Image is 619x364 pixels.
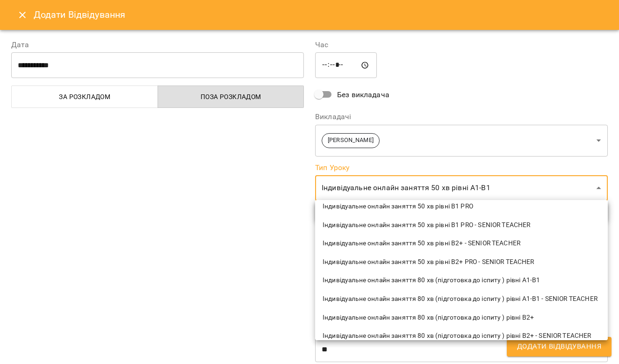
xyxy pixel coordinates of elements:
[323,294,600,304] span: Індивідуальне онлайн заняття 80 хв (підготовка до іспиту ) рівні А1-В1 - SENIOR TEACHER
[323,313,600,322] span: Індивідуальне онлайн заняття 80 хв (підготовка до іспиту ) рівні В2+
[323,257,600,267] span: Індивідуальне онлайн заняття 50 хв рівні В2+ PRO - SENIOR TEACHER
[323,331,600,341] span: Індивідуальне онлайн заняття 80 хв (підготовка до іспиту ) рівні В2+ - SENIOR TEACHER
[323,276,600,285] span: Індивідуальне онлайн заняття 80 хв (підготовка до іспиту ) рівні А1-В1
[323,239,600,248] span: Індивідуальне онлайн заняття 50 хв рівні В2+ - SENIOR TEACHER
[323,221,600,230] span: Індивідуальне онлайн заняття 50 хв рівні В1 PRO - SENIOR TEACHER
[323,202,600,211] span: Індивідуальне онлайн заняття 50 хв рівні В1 PRO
